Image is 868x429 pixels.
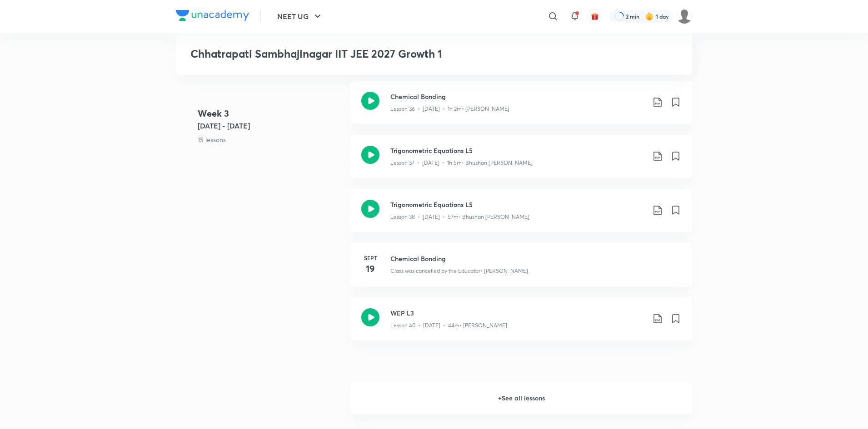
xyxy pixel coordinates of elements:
[198,107,343,120] h4: Week 3
[390,105,509,113] p: Lesson 36 • [DATE] • 1h 2m • [PERSON_NAME]
[390,308,645,318] h3: WEP L3
[390,254,681,263] h3: Chemical Bonding
[176,10,249,21] img: Company Logo
[350,243,692,297] a: Sept19Chemical BondingClass was cancelled by the Educator• [PERSON_NAME]
[272,7,329,25] button: NEET UG
[390,92,645,101] h3: Chemical Bonding
[390,321,507,330] p: Lesson 40 • [DATE] • 44m • [PERSON_NAME]
[350,81,692,135] a: Chemical BondingLesson 36 • [DATE] • 1h 2m• [PERSON_NAME]
[645,12,654,21] img: streak
[390,213,529,221] p: Lesson 38 • [DATE] • 57m • Bhushan [PERSON_NAME]
[390,267,528,275] p: Class was cancelled by the Educator • [PERSON_NAME]
[190,47,546,60] h3: Chhatrapati Sambhajinagar IIT JEE 2027 Growth 1
[677,9,692,24] img: Rounak Sharma
[350,297,692,351] a: WEP L3Lesson 40 • [DATE] • 44m• [PERSON_NAME]
[390,200,645,209] h3: Trigonometric Equations L5
[588,9,602,24] button: avatar
[350,135,692,189] a: Trigonometric Equations L5Lesson 37 • [DATE] • 1h 5m• Bhushan [PERSON_NAME]
[361,262,379,276] h4: 19
[361,254,379,262] h6: Sept
[390,146,645,155] h3: Trigonometric Equations L5
[390,159,533,167] p: Lesson 37 • [DATE] • 1h 5m • Bhushan [PERSON_NAME]
[176,10,249,23] a: Company Logo
[198,135,343,144] p: 15 lessons
[591,12,599,20] img: avatar
[198,120,343,131] h5: [DATE] - [DATE]
[350,189,692,243] a: Trigonometric Equations L5Lesson 38 • [DATE] • 57m• Bhushan [PERSON_NAME]
[350,382,692,414] h6: + See all lessons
